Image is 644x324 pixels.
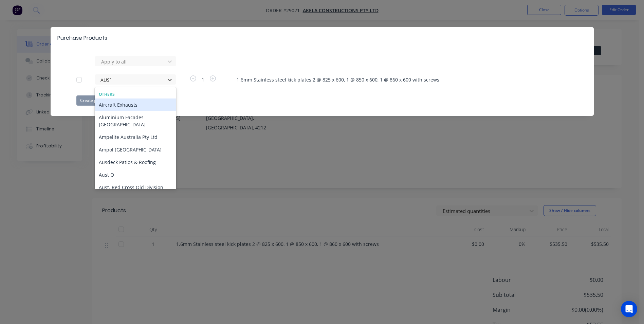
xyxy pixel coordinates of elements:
[76,95,120,106] button: Create purchase(s)
[95,111,176,131] div: Aluminium Facades [GEOGRAPHIC_DATA]
[95,168,176,181] div: Aust Q
[95,156,176,168] div: Ausdeck Patios & Roofing
[95,143,176,156] div: Ampol [GEOGRAPHIC_DATA]
[95,181,176,194] div: Aust. Red Cross Qld Division
[57,34,107,42] div: Purchase Products
[198,76,208,83] span: 1
[621,301,637,317] div: Open Intercom Messenger
[95,98,176,111] div: Aircraft Exhausts
[95,131,176,143] div: Ampelite Australia Pty Ltd
[95,91,176,97] div: Others
[237,76,568,83] span: 1.6mm Stainless steel kick plates 2 @ 825 x 600, 1 @ 850 x 600, 1 @ 860 x 600 with screws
